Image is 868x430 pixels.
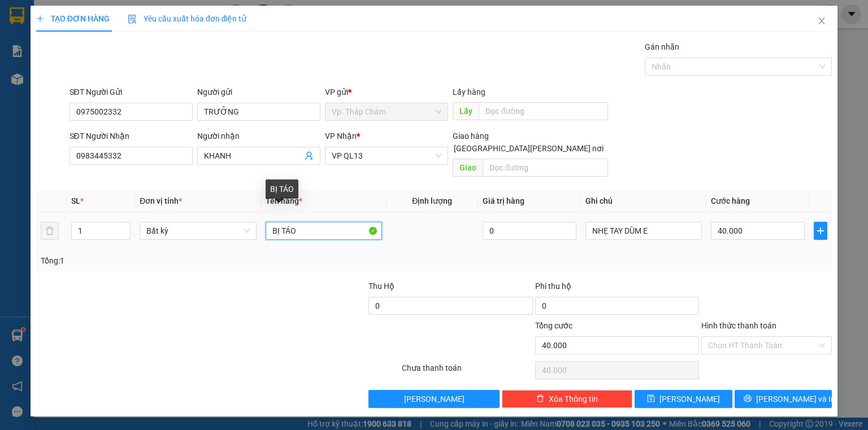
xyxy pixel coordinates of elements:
div: Người nhận [197,130,320,142]
span: Tên hàng [266,196,302,205]
span: plus [814,226,827,235]
div: Chưa thanh toán [401,362,533,381]
th: Ghi chú [581,190,706,212]
input: Dọc đường [483,159,608,177]
span: Giao hàng [453,131,489,141]
span: close [817,16,826,25]
span: Đơn vị tính [140,196,182,205]
span: VP QL13 [332,147,441,164]
button: [PERSON_NAME] [368,390,499,408]
div: SĐT Người Nhận [70,130,193,142]
span: Yêu cầu xuất hóa đơn điện tử [128,14,247,23]
span: Tổng cước [535,321,572,330]
div: Phí thu hộ [535,280,699,297]
button: save[PERSON_NAME] [635,390,732,408]
div: VP gửi [325,86,448,98]
span: Lấy hàng [453,87,485,96]
span: Giá trị hàng [483,196,524,205]
span: Cước hàng [711,196,750,205]
span: plus [36,15,44,23]
span: [PERSON_NAME] [404,393,465,405]
span: save [647,394,655,403]
span: Giao [453,159,483,177]
span: Xóa Thông tin [549,393,598,405]
span: SL [71,196,80,205]
label: Gán nhãn [645,42,679,51]
input: VD: Bàn, Ghế [266,222,382,240]
label: Hình thức thanh toán [701,321,776,330]
span: delete [536,394,544,403]
input: Dọc đường [479,102,608,120]
div: Tổng: 1 [41,255,336,267]
button: delete [41,222,59,240]
span: [PERSON_NAME] [659,393,720,405]
input: Ghi Chú [585,222,702,240]
span: [GEOGRAPHIC_DATA][PERSON_NAME] nơi [449,142,608,155]
span: user-add [305,151,314,160]
button: printer[PERSON_NAME] và In [735,390,832,408]
span: Lấy [453,102,479,120]
span: Vp. Tháp Chàm [332,103,441,120]
button: deleteXóa Thông tin [502,390,632,408]
button: Close [806,6,837,37]
div: Người gửi [197,86,320,98]
input: 0 [483,222,576,240]
div: BỊ TÁO [266,179,298,199]
span: VP Nhận [325,131,357,141]
span: Định lượng [412,196,452,205]
span: Thu Hộ [368,282,394,291]
span: [PERSON_NAME] và In [756,393,835,405]
span: printer [744,394,752,403]
span: TẠO ĐƠN HÀNG [36,14,110,23]
img: icon [128,15,137,24]
div: SĐT Người Gửi [70,86,193,98]
span: Bất kỳ [146,222,249,239]
button: plus [814,222,827,240]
